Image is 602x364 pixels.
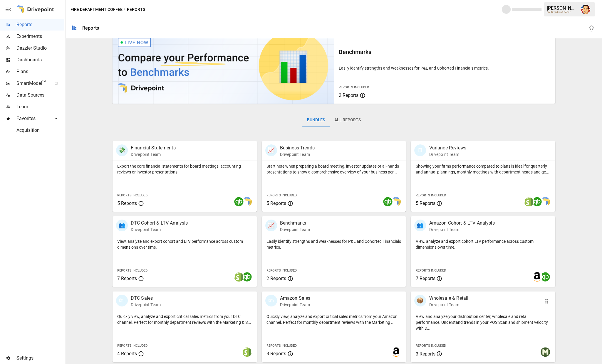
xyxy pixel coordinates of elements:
button: Austin Gardner-Smith [577,1,594,18]
div: / [124,6,126,13]
p: Drivepoint Team [429,151,466,157]
p: Showing your firm's performance compared to plans is ideal for quarterly and annual plannings, mo... [415,163,551,175]
img: quickbooks [532,197,542,206]
span: 4 Reports [117,351,137,356]
p: View, analyze and export cohort LTV performance across custom dimensions over time. [415,238,551,250]
span: 3 Reports [415,351,435,357]
span: 5 Reports [117,200,137,206]
span: Reports Included [339,85,369,89]
div: Reports [82,25,99,31]
div: 📦 [414,295,426,306]
button: All Reports [330,113,365,127]
img: quickbooks [234,197,244,206]
div: 👥 [414,220,426,231]
img: video thumbnail [113,27,334,104]
span: Settings [16,355,64,362]
p: Amazon Sales [280,295,311,302]
p: Drivepoint Team [280,227,310,232]
img: amazon [391,347,401,357]
p: Quickly view, analyze and export critical sales metrics from your Amazon channel. Perfect for mon... [266,314,402,325]
p: Start here when preparing a board meeting, investor updates or all-hands presentations to show a ... [266,163,402,175]
img: quickbooks [383,197,393,206]
span: Dashboards [16,56,64,63]
p: Easily identify strengths and weaknesses for P&L and Cohorted Financials metrics. [266,238,402,250]
img: smart model [391,197,401,206]
span: 5 Reports [415,200,435,206]
img: shopify [524,197,534,206]
span: Reports Included [266,269,297,272]
p: Wholesale & Retail [429,295,468,302]
div: 🛍 [265,295,277,306]
span: Plans [16,68,64,75]
p: Drivepoint Team [280,302,311,308]
span: Reports Included [117,269,147,272]
p: View, analyze and export cohort and LTV performance across custom dimensions over time. [117,238,252,250]
span: Data Sources [16,92,64,99]
div: Fire Department Coffee [547,11,577,14]
p: Drivepoint Team [429,227,494,232]
span: Reports Included [266,344,297,348]
p: Financial Statements [131,144,176,151]
span: Reports [16,21,64,28]
span: Team [16,103,64,110]
p: View and analyze your distribution center, wholesale and retail performance. Understand trends in... [415,314,551,331]
span: 2 Reports [266,276,286,281]
p: Drivepoint Team [280,151,315,157]
img: shopify [242,347,252,357]
p: Variance Reviews [429,144,466,151]
p: Drivepoint Team [429,302,468,308]
p: DTC Cohort & LTV Analysis [131,220,188,227]
div: 💸 [116,144,128,156]
span: Reports Included [415,269,446,272]
div: [PERSON_NAME] [547,5,577,11]
p: Drivepoint Team [131,151,176,157]
span: 7 Reports [415,276,435,281]
span: 3 Reports [266,351,286,356]
img: Austin Gardner-Smith [581,5,590,14]
span: Reports Included [415,344,446,348]
img: quickbooks [242,272,252,282]
button: Bundles [302,113,330,127]
div: 👥 [116,220,128,231]
button: Fire Department Coffee [71,6,123,13]
span: ™ [42,79,46,86]
span: Favorites [16,115,48,122]
img: muffindata [541,347,550,357]
p: Easily identify strengths and weaknesses for P&L and Cohorted Financials metrics. [339,65,551,71]
p: Drivepoint Team [131,227,188,232]
p: Business Trends [280,144,315,151]
img: smart model [242,197,252,206]
p: Drivepoint Team [131,302,161,308]
p: Export the core financial statements for board meetings, accounting reviews or investor presentat... [117,163,252,175]
p: Amazon Cohort & LTV Analysis [429,220,494,227]
span: Reports Included [415,193,446,197]
span: Dazzler Studio [16,45,64,52]
div: 🛍 [116,295,128,306]
span: 5 Reports [266,200,286,206]
img: amazon [532,272,542,282]
p: Benchmarks [280,220,310,227]
span: Reports Included [266,193,297,197]
img: smart model [541,197,550,206]
p: Quickly view, analyze and export critical sales metrics from your DTC channel. Perfect for monthl... [117,314,252,325]
span: Experiments [16,33,64,40]
span: Acquisition [16,127,64,134]
span: Reports Included [117,193,147,197]
img: shopify [234,272,244,282]
img: quickbooks [541,272,550,282]
span: SmartModel [16,80,48,87]
span: Reports Included [117,344,147,348]
span: 7 Reports [117,276,137,281]
div: 🗓 [414,144,426,156]
div: 📈 [265,144,277,156]
p: DTC Sales [131,295,161,302]
h6: Benchmarks [339,47,551,57]
div: 📈 [265,220,277,231]
span: 2 Reports [339,92,358,98]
